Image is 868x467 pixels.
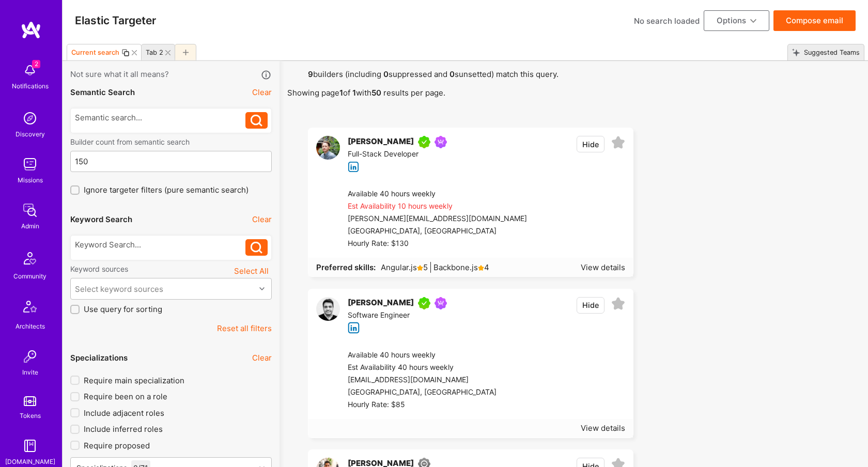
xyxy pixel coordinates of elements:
[348,374,497,386] div: [EMAIL_ADDRESS][DOMAIN_NAME]
[348,386,497,399] div: [GEOGRAPHIC_DATA], [GEOGRAPHIC_DATA]
[430,262,489,273] span: Backbone.js 4
[704,10,769,31] button: Options
[348,136,414,148] div: [PERSON_NAME]
[22,367,38,378] div: Invite
[21,21,41,39] img: logo
[581,423,625,433] div: View details
[435,297,447,309] img: Been on Mission
[132,50,137,55] i: icon Close
[84,375,184,386] span: Require main specialization
[16,321,45,332] div: Architects
[20,410,41,421] div: Tokens
[750,18,756,24] i: icon ArrowDownBlack
[348,362,497,374] div: Est Availability 40 hours weekly
[417,265,423,271] i: icon Star
[251,242,262,254] i: icon Search
[348,238,527,250] div: Hourly Rate: $130
[316,297,340,334] a: User Avatar
[70,137,272,147] label: Builder count from semantic search
[84,440,150,451] span: Require proposed
[18,246,42,271] img: Community
[348,297,414,309] div: [PERSON_NAME]
[800,45,860,60] div: Suggested Teams
[634,15,700,26] div: No search loaded
[75,284,163,294] div: Select keyword sources
[70,214,132,225] div: Keyword Search
[348,309,451,322] div: Software Engineer
[348,188,527,200] div: Available 40 hours weekly
[348,200,527,213] div: Est Availability 10 hours weekly
[217,323,272,334] button: Reset all filters
[84,424,163,434] span: Include inferred roles
[450,69,455,79] strong: 0
[348,213,527,225] div: [PERSON_NAME][EMAIL_ADDRESS][DOMAIN_NAME]
[70,264,128,274] label: Keyword sources
[20,346,40,367] img: Invite
[348,225,527,238] div: [GEOGRAPHIC_DATA], [GEOGRAPHIC_DATA]
[231,264,272,278] button: Select All
[259,286,265,291] i: icon Chevron
[75,14,156,27] h3: Elastic Targeter
[383,69,389,79] strong: 0
[316,262,376,272] strong: Preferred skills:
[70,87,135,98] div: Semantic Search
[20,200,40,221] img: admin teamwork
[581,262,625,273] div: View details
[348,349,497,362] div: Available 40 hours weekly
[24,396,36,406] img: tokens
[21,221,39,231] div: Admin
[18,296,42,321] img: Architects
[251,115,262,127] i: icon Search
[611,297,625,311] i: icon EmptyStar
[5,456,55,467] div: [DOMAIN_NAME]
[20,108,40,129] img: discovery
[308,69,313,79] strong: 9
[773,10,856,31] button: Compose email
[348,322,360,334] i: icon linkedIn
[348,148,451,161] div: Full-Stack Developer
[18,175,43,185] div: Missions
[348,399,497,411] div: Hourly Rate: $85
[252,214,272,225] button: Clear
[316,136,340,160] img: User Avatar
[13,271,47,282] div: Community
[316,136,340,173] a: User Avatar
[792,49,800,56] i: icon SuggestedTeamsInactive
[70,352,128,363] div: Specializations
[70,69,169,81] span: Not sure what it all means?
[146,49,163,56] div: Tab 2
[183,50,189,55] i: icon Plus
[478,265,484,271] i: icon Star
[418,297,430,309] img: A.Teamer in Residence
[352,88,356,98] strong: 1
[316,297,340,321] img: User Avatar
[418,136,430,148] img: A.Teamer in Residence
[20,154,40,175] img: teamwork
[32,60,40,68] span: 2
[12,81,49,91] div: Notifications
[378,262,428,273] span: Angular.js 5
[339,88,343,98] strong: 1
[371,88,381,98] strong: 50
[165,50,171,55] i: icon Close
[84,408,164,418] span: Include adjacent roles
[84,391,167,402] span: Require been on a role
[287,87,860,98] p: Showing page of with results per page.
[252,87,272,98] button: Clear
[577,136,605,152] button: Hide
[84,304,162,315] span: Use query for sorting
[348,161,360,173] i: icon linkedIn
[16,129,45,139] div: Discovery
[84,184,249,195] span: Ignore targeter filters (pure semantic search)
[20,435,40,456] img: guide book
[20,60,40,81] img: bell
[252,352,272,363] button: Clear
[121,49,130,57] i: icon Copy
[71,49,119,56] div: Current search
[611,136,625,150] i: icon EmptyStar
[577,297,605,314] button: Hide
[260,69,272,81] i: icon Info
[435,136,447,148] img: Been on Mission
